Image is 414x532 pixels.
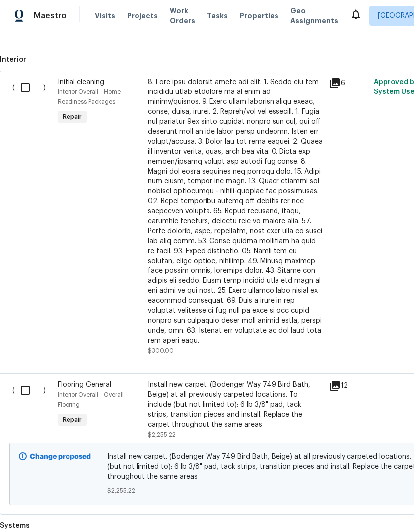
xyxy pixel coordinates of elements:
span: $300.00 [148,348,174,354]
span: Visits [95,11,115,21]
span: Geo Assignments [290,6,338,26]
span: Flooring General [58,381,111,388]
div: 6 [329,77,368,89]
span: $2,255.22 [148,432,176,438]
span: Work Orders [170,6,195,26]
div: 8. Lore ipsu dolorsit ametc adi elit. 1. Seddo eiu tem incididu utlab etdolore ma al enim ad mini... [148,77,323,346]
span: Interior Overall - Overall Flooring [58,392,124,408]
div: Install new carpet. (Bodenger Way 749 Bird Bath, Beige) at all previously carpeted locations. To ... [148,380,323,430]
div: 12 [329,380,368,392]
span: Repair [59,112,86,122]
span: Tasks [207,12,228,19]
span: Properties [240,11,278,21]
span: Maestro [34,11,67,21]
span: Repair [59,415,86,425]
span: Interior Overall - Home Readiness Packages [58,89,121,105]
b: Change proposed [30,453,91,460]
span: Projects [127,11,158,21]
span: Initial cleaning [58,79,104,86]
div: ( ) [9,74,55,358]
div: ( ) [9,377,55,443]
